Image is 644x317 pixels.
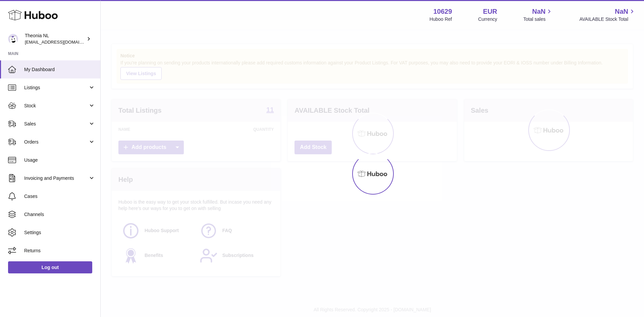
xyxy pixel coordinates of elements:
[579,7,636,22] a: NaN AVAILABLE Stock Total
[24,85,88,91] span: Listings
[24,211,95,218] span: Channels
[24,193,95,200] span: Cases
[24,139,88,145] span: Orders
[523,16,553,22] span: Total sales
[25,39,99,45] span: [EMAIL_ADDRESS][DOMAIN_NAME]
[433,7,452,16] strong: 10629
[24,66,95,73] span: My Dashboard
[8,261,92,273] a: Log out
[24,103,88,109] span: Stock
[24,121,88,127] span: Sales
[478,16,497,22] div: Currency
[483,7,497,16] strong: EUR
[523,7,553,22] a: NaN Total sales
[615,7,628,16] span: NaN
[532,7,545,16] span: NaN
[24,157,95,163] span: Usage
[8,34,18,44] img: info@wholesomegoods.eu
[25,33,85,45] div: Theonia NL
[24,229,95,236] span: Settings
[24,175,88,181] span: Invoicing and Payments
[579,16,636,22] span: AVAILABLE Stock Total
[24,248,95,254] span: Returns
[430,16,452,22] div: Huboo Ref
